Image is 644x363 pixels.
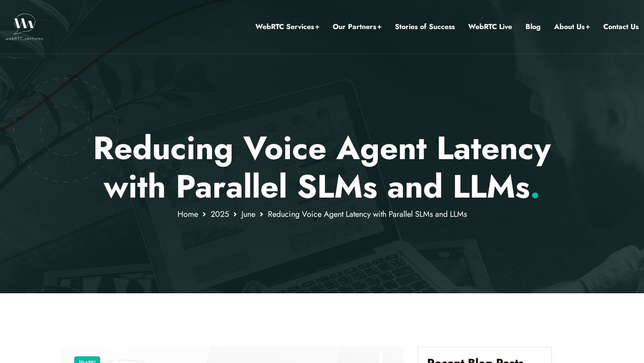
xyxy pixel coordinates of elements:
[255,21,319,33] a: WebRTC Services
[603,21,639,33] a: Contact Us
[60,129,584,206] p: Reducing Voice Agent Latency with Parallel SLMs and LLMs
[395,21,455,33] a: Stories of Success
[211,208,229,220] a: 2025
[268,208,467,220] span: Reducing Voice Agent Latency with Parallel SLMs and LLMs
[525,21,541,33] a: Blog
[178,208,198,220] a: Home
[333,21,381,33] a: Our Partners
[5,13,43,40] img: WebRTC.ventures
[468,21,512,33] a: WebRTC Live
[554,21,590,33] a: About Us
[241,208,255,220] a: June
[530,163,540,210] span: .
